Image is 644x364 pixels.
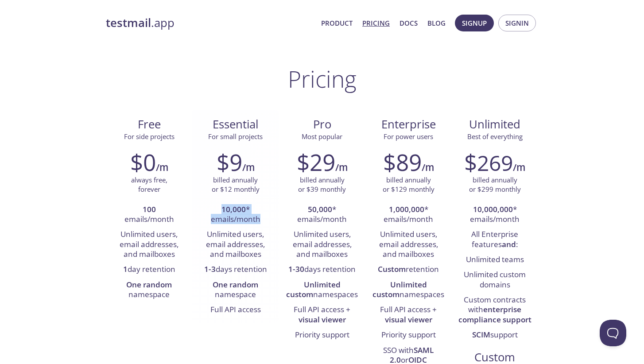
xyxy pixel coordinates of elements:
[130,149,156,175] h2: $0
[199,202,272,228] li: * emails/month
[458,252,531,267] li: Unlimited teams
[123,264,128,274] strong: 1
[285,328,358,343] li: Priority support
[199,302,272,318] li: Full API access
[321,17,353,29] a: Product
[106,15,314,31] a: testmail.app
[385,314,432,325] strong: visual viewer
[288,264,304,274] strong: 1-30
[113,227,186,262] li: Unlimited users, email addresses, and mailboxes
[458,293,531,328] li: Custom contracts with
[285,227,358,262] li: Unlimited users, email addresses, and mailboxes
[302,132,342,141] span: Most popular
[427,17,446,29] a: Blog
[199,117,272,132] span: Essential
[212,175,260,194] p: billed annually or $12 monthly
[217,149,242,175] h2: $9
[502,239,516,249] strong: and
[204,264,216,274] strong: 1-3
[221,204,246,214] strong: 10,000
[372,302,445,328] li: Full API access +
[464,149,513,175] h2: $
[422,160,434,175] h6: /m
[199,262,272,277] li: days retention
[473,204,513,214] strong: 10,000,000
[477,148,513,177] span: 269
[113,117,185,132] span: Free
[372,117,445,132] span: Enterprise
[372,202,445,228] li: * emails/month
[472,329,490,340] strong: SCIM
[308,204,332,214] strong: 50,000
[458,328,531,343] li: support
[213,279,258,290] strong: One random
[372,328,445,343] li: Priority support
[383,175,435,194] p: billed annually or $129 monthly
[297,149,335,175] h2: $29
[458,267,531,293] li: Unlimited custom domains
[143,204,156,214] strong: 100
[498,15,536,31] button: Signin
[458,227,531,252] li: All Enterprise features :
[199,227,272,262] li: Unlimited users, email addresses, and mailboxes
[285,278,358,303] li: namespaces
[285,262,358,277] li: days retention
[335,160,348,175] h6: /m
[106,15,151,31] strong: testmail
[384,132,433,141] span: For power users
[458,304,531,324] strong: enterprise compliance support
[462,17,487,29] span: Signup
[372,278,445,303] li: namespaces
[242,160,255,175] h6: /m
[455,15,494,31] button: Signup
[362,17,390,29] a: Pricing
[389,204,424,214] strong: 1,000,000
[372,279,427,299] strong: Unlimited custom
[285,302,358,328] li: Full API access +
[469,116,520,132] span: Unlimited
[286,279,341,299] strong: Unlimited custom
[513,160,525,175] h6: /m
[288,66,357,92] h1: Pricing
[156,160,168,175] h6: /m
[467,132,523,141] span: Best of everything
[600,320,626,346] iframe: Help Scout Beacon - Open
[378,264,406,274] strong: Custom
[458,202,531,228] li: * emails/month
[372,262,445,277] li: retention
[383,149,422,175] h2: $89
[126,279,172,290] strong: One random
[400,17,418,29] a: Docs
[113,202,186,228] li: emails/month
[113,262,186,277] li: day retention
[505,17,529,29] span: Signin
[131,175,167,194] p: always free, forever
[299,314,346,325] strong: visual viewer
[285,202,358,228] li: * emails/month
[469,175,521,194] p: billed annually or $299 monthly
[208,132,263,141] span: For small projects
[113,278,186,303] li: namespace
[372,227,445,262] li: Unlimited users, email addresses, and mailboxes
[286,117,358,132] span: Pro
[199,278,272,303] li: namespace
[124,132,175,141] span: For side projects
[298,175,346,194] p: billed annually or $39 monthly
